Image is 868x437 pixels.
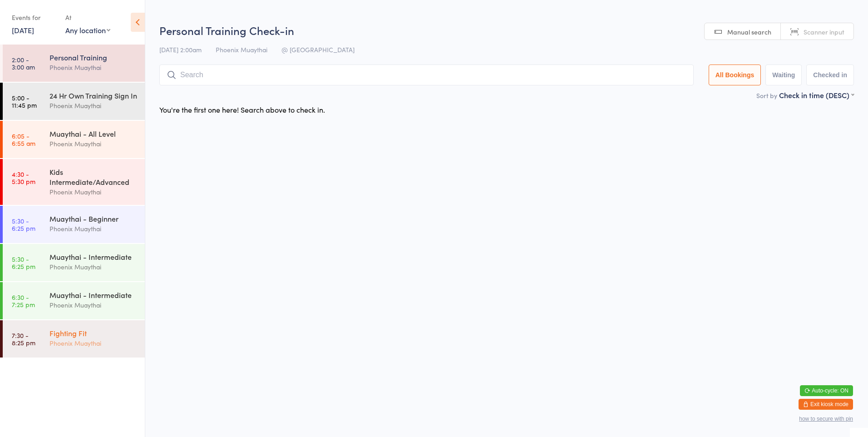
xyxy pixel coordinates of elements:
div: You're the first one here! Search above to check in. [159,104,325,114]
div: Events for [12,10,56,25]
div: Personal Training [49,52,137,62]
div: 24 Hr Own Training Sign In [49,90,137,100]
a: 2:00 -3:00 amPersonal TrainingPhoenix Muaythai [3,45,145,82]
div: At [65,10,110,25]
div: Any location [65,25,110,35]
div: Phoenix Muaythai [49,139,137,149]
div: Muaythai - Intermediate [49,252,137,262]
h2: Personal Training Check-in [159,23,854,38]
time: 6:05 - 6:55 am [12,132,35,147]
span: Phoenix Muaythai [216,45,267,54]
div: Phoenix Muaythai [49,262,137,272]
button: Auto-cycle: ON [800,385,853,396]
button: Waiting [765,65,802,85]
a: 7:30 -8:25 pmFighting FitPhoenix Muaythai [3,320,145,358]
span: Manual search [727,27,771,36]
div: Phoenix Muaythai [49,300,137,310]
div: Check in time (DESC) [779,90,854,100]
time: 5:30 - 6:25 pm [12,255,35,270]
span: [DATE] 2:00am [159,45,202,54]
a: 5:00 -11:45 pm24 Hr Own Training Sign InPhoenix Muaythai [3,83,145,120]
div: Phoenix Muaythai [49,100,137,111]
div: Kids Intermediate/Advanced [49,167,137,187]
div: Muaythai - All Level [49,129,137,139]
button: Checked in [806,65,854,85]
a: [DATE] [12,25,34,35]
div: Phoenix Muaythai [49,223,137,234]
div: Phoenix Muaythai [49,187,137,197]
div: Phoenix Muaythai [49,338,137,348]
button: Exit kiosk mode [799,399,853,410]
div: Fighting Fit [49,328,137,338]
span: Scanner input [804,27,844,36]
time: 4:30 - 5:30 pm [12,170,35,185]
button: how to secure with pin [799,416,853,422]
time: 5:30 - 6:25 pm [12,217,35,232]
a: 6:30 -7:25 pmMuaythai - IntermediatePhoenix Muaythai [3,282,145,319]
label: Sort by [756,91,777,100]
a: 4:30 -5:30 pmKids Intermediate/AdvancedPhoenix Muaythai [3,159,145,205]
span: @ [GEOGRAPHIC_DATA] [281,45,355,54]
time: 7:30 - 8:25 pm [12,332,35,346]
time: 6:30 - 7:25 pm [12,293,35,308]
button: All Bookings [709,65,761,85]
time: 5:00 - 11:45 pm [12,94,37,109]
a: 5:30 -6:25 pmMuaythai - BeginnerPhoenix Muaythai [3,206,145,243]
input: Search [159,65,694,85]
a: 5:30 -6:25 pmMuaythai - IntermediatePhoenix Muaythai [3,244,145,281]
time: 2:00 - 3:00 am [12,56,35,70]
div: Phoenix Muaythai [49,62,137,73]
a: 6:05 -6:55 amMuaythai - All LevelPhoenix Muaythai [3,121,145,158]
div: Muaythai - Intermediate [49,290,137,300]
div: Muaythai - Beginner [49,214,137,223]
